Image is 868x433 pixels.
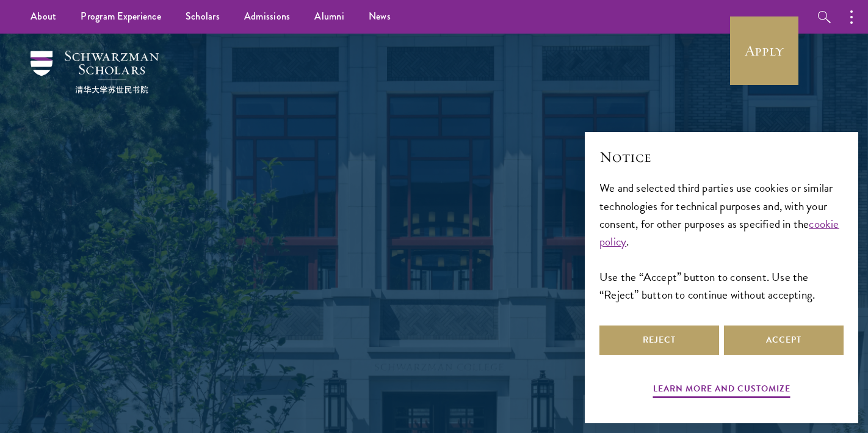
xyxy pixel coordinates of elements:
[599,215,839,250] a: cookie policy
[599,147,844,167] h2: Notice
[599,326,719,355] button: Reject
[31,51,159,93] img: Schwarzman Scholars
[599,179,844,303] div: We and selected third parties use cookies or similar technologies for technical purposes and, wit...
[724,326,844,355] button: Accept
[730,16,798,85] a: Apply
[653,381,790,400] button: Learn more and customize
